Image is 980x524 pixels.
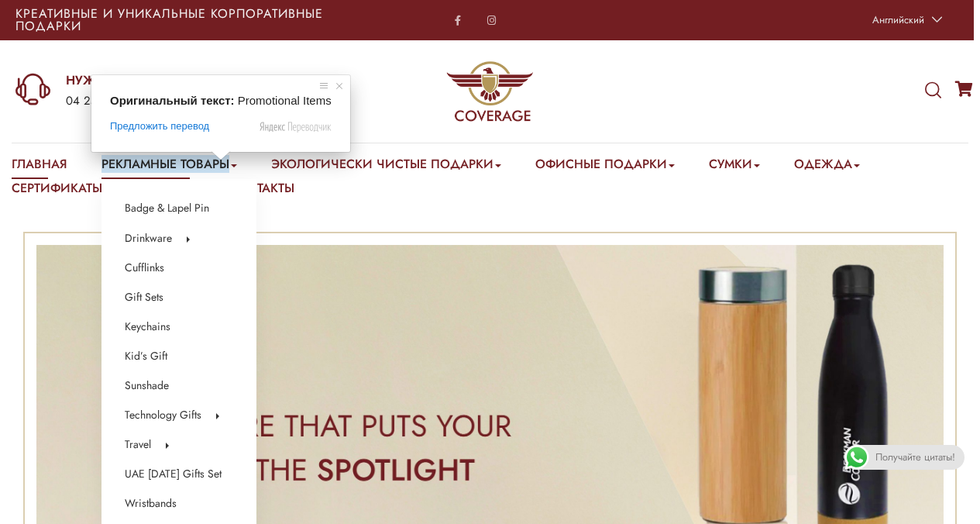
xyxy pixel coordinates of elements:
[101,155,229,173] ya-tr-span: Рекламные Товары
[12,155,67,179] a: Главная
[15,5,323,35] ya-tr-span: Креативные и Уникальные Корпоративные Подарки
[125,229,172,249] a: Drinkware
[231,179,294,203] a: Контакты
[125,435,151,455] a: Travel
[271,155,501,179] a: Экологически Чистые Подарки
[794,155,852,173] ya-tr-span: Одежда
[535,155,675,179] a: Офисные Подарки
[66,72,319,89] a: НУЖНА ПОМОЩЬ
[125,198,209,219] a: Badge & Lapel Pin
[12,155,67,173] ya-tr-span: Главная
[125,405,201,426] a: Technology Gifts
[110,94,235,107] span: Оригинальный текст:
[125,288,163,308] a: Gift Sets
[872,12,924,27] ya-tr-span: Английский
[66,91,319,112] div: 04 2525 272
[125,376,169,396] a: Sunshade
[709,155,760,179] a: Сумки
[875,450,955,464] ya-tr-span: Получайте цитаты!
[125,258,164,278] a: Cufflinks
[110,119,209,133] span: Предложить перевод
[271,155,493,173] ya-tr-span: Экологически Чистые Подарки
[125,346,167,367] a: Kid’s Gift
[66,71,179,89] ya-tr-span: НУЖНА ПОМОЩЬ
[12,179,102,203] a: Сертификаты
[535,155,667,173] ya-tr-span: Офисные Подарки
[231,179,294,197] ya-tr-span: Контакты
[238,94,332,107] span: Promotional Items
[125,494,177,514] a: Wristbands
[125,464,222,484] a: UAE [DATE] Gifts Set
[794,155,860,179] a: Одежда
[709,155,752,173] ya-tr-span: Сумки
[865,9,946,31] a: Английский
[12,179,102,197] ya-tr-span: Сертификаты
[101,155,237,179] a: Рекламные Товары
[125,317,170,337] a: Keychains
